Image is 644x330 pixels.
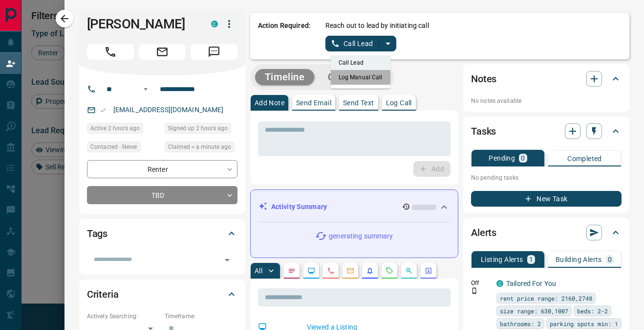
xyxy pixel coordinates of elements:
[220,253,234,267] button: Open
[271,202,327,212] p: Activity Summary
[139,44,186,60] span: Email
[258,198,450,216] div: Activity Summary
[140,83,151,95] button: Open
[325,36,380,51] button: Call Lead
[325,21,429,31] p: Reach out to lead by initiating call
[331,70,390,85] li: Log Manual Call
[87,186,237,204] div: TBD
[481,256,523,263] p: Listing Alerts
[288,267,296,275] svg: Notes
[331,55,390,70] li: Call Lead
[307,267,315,275] svg: Lead Browsing Activity
[506,280,556,287] a: Tailored For You
[165,312,237,321] p: Timeframe:
[386,267,393,275] svg: Requests
[500,293,592,303] span: rent price range: 2160,2748
[343,99,374,106] p: Send Text
[87,283,237,306] div: Criteria
[327,267,335,275] svg: Calls
[87,160,237,178] div: Renter
[496,280,503,287] div: condos.ca
[550,319,618,329] span: parking spots min: 1
[113,106,224,114] a: [EMAIL_ADDRESS][DOMAIN_NAME]
[87,222,237,245] div: Tags
[296,99,331,106] p: Send Email
[211,21,218,27] div: condos.ca
[386,99,412,106] p: Log Call
[471,119,622,143] div: Tasks
[405,267,413,275] svg: Opportunities
[489,155,515,162] p: Pending
[471,287,478,294] svg: Push Notification Only
[471,191,622,207] button: New Task
[165,123,237,137] div: Wed Oct 15 2025
[165,141,237,155] div: Wed Oct 15 2025
[471,123,496,139] h2: Tasks
[471,221,622,244] div: Alerts
[329,231,393,241] p: generating summary
[500,319,541,329] span: bathrooms: 2
[471,225,496,240] h2: Alerts
[90,123,140,133] span: Active 2 hours ago
[346,267,354,275] svg: Emails
[325,36,396,51] div: split button
[100,107,107,114] svg: Email Valid
[471,71,496,87] h2: Notes
[87,44,134,60] span: Call
[191,44,237,60] span: Message
[87,286,119,302] h2: Criteria
[168,142,231,152] span: Claimed < a minute ago
[90,142,137,152] span: Contacted - Never
[366,267,374,275] svg: Listing Alerts
[255,69,315,85] button: Timeline
[255,99,284,106] p: Add Note
[318,69,389,85] button: Campaigns
[608,256,612,263] p: 0
[577,306,608,316] span: beds: 2-2
[529,256,533,263] p: 1
[471,96,622,105] p: No notes available
[425,267,432,275] svg: Agent Actions
[567,155,602,162] p: Completed
[521,155,525,162] p: 0
[500,306,568,316] span: size range: 630,1007
[87,16,196,32] h1: [PERSON_NAME]
[556,256,602,263] p: Building Alerts
[87,312,160,321] p: Actively Searching:
[471,279,491,287] p: Off
[87,226,107,241] h2: Tags
[471,170,622,185] p: No pending tasks
[258,21,311,51] p: Action Required:
[255,267,262,274] p: All
[168,123,228,133] span: Signed up 2 hours ago
[87,123,160,137] div: Wed Oct 15 2025
[471,67,622,91] div: Notes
